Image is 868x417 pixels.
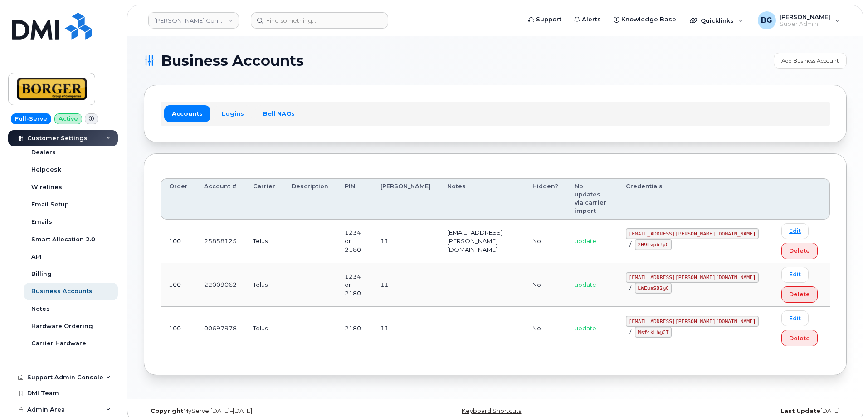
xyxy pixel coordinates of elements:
[372,178,439,220] th: [PERSON_NAME]
[575,324,596,332] span: update
[774,53,847,69] a: Add Business Account
[196,307,245,350] td: 00697978
[161,54,304,68] span: Business Accounts
[161,263,196,307] td: 100
[635,327,672,338] code: Msf4kLh@CT
[626,316,759,327] code: [EMAIL_ADDRESS][PERSON_NAME][DOMAIN_NAME]
[336,220,372,263] td: 1234 or 2180
[245,220,283,263] td: Telus
[789,334,810,343] span: Delete
[629,240,631,248] span: /
[255,105,302,122] a: Bell NAGs
[618,178,773,220] th: Credentials
[164,105,210,122] a: Accounts
[283,178,336,220] th: Description
[372,263,439,307] td: 11
[196,178,245,220] th: Account #
[789,246,810,255] span: Delete
[524,263,566,307] td: No
[336,178,372,220] th: PIN
[372,220,439,263] td: 11
[575,237,596,245] span: update
[524,178,566,220] th: Hidden?
[161,220,196,263] td: 100
[781,267,809,283] a: Edit
[439,220,524,263] td: [EMAIL_ADDRESS][PERSON_NAME][DOMAIN_NAME]
[635,283,672,294] code: LWEuaSB2@C
[196,220,245,263] td: 25858125
[780,407,820,414] strong: Last Update
[462,407,521,414] a: Keyboard Shortcuts
[245,307,283,350] td: Telus
[781,286,818,303] button: Delete
[196,263,245,307] td: 22009062
[151,407,183,414] strong: Copyright
[372,307,439,350] td: 11
[336,307,372,350] td: 2180
[214,105,252,122] a: Logins
[524,220,566,263] td: No
[144,407,378,415] div: MyServe [DATE]–[DATE]
[629,328,631,335] span: /
[439,178,524,220] th: Notes
[626,272,759,283] code: [EMAIL_ADDRESS][PERSON_NAME][DOMAIN_NAME]
[781,310,809,326] a: Edit
[245,178,283,220] th: Carrier
[789,290,810,299] span: Delete
[781,330,818,346] button: Delete
[635,239,672,250] code: 2H9Lvpb!yO
[161,178,196,220] th: Order
[629,284,631,291] span: /
[575,281,596,288] span: update
[829,378,861,410] iframe: Messenger Launcher
[161,307,196,350] td: 100
[781,243,818,259] button: Delete
[781,223,809,239] a: Edit
[612,407,847,415] div: [DATE]
[336,263,372,307] td: 1234 or 2180
[524,307,566,350] td: No
[626,228,759,239] code: [EMAIL_ADDRESS][PERSON_NAME][DOMAIN_NAME]
[566,178,618,220] th: No updates via carrier import
[245,263,283,307] td: Telus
